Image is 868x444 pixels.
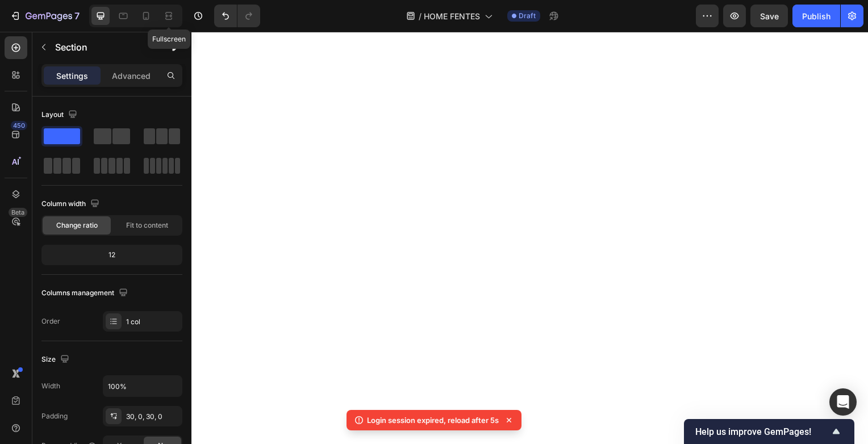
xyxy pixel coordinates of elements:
[750,5,788,27] button: Save
[126,220,168,231] span: Fit to content
[191,32,868,444] iframe: Design area
[41,107,80,123] div: Layout
[424,10,480,22] span: HOME FENTES
[74,9,80,23] p: 7
[5,5,85,27] button: 7
[56,220,98,231] span: Change ratio
[41,286,130,301] div: Columns management
[11,121,27,130] div: 450
[519,11,536,21] span: Draft
[9,208,27,217] div: Beta
[214,5,260,27] div: Undo/Redo
[41,411,68,421] div: Padding
[695,426,829,437] span: Help us improve GemPages!
[126,412,180,422] div: 30, 0, 30, 0
[829,388,857,416] div: Open Intercom Messenger
[126,317,180,327] div: 1 col
[55,40,148,54] p: Section
[41,352,72,367] div: Size
[44,247,180,263] div: 12
[112,70,151,82] p: Advanced
[792,5,840,27] button: Publish
[367,414,499,426] p: Login session expired, reload after 5s
[41,196,102,212] div: Column width
[41,316,60,326] div: Order
[41,381,60,391] div: Width
[103,376,182,396] input: Auto
[419,10,422,22] span: /
[760,11,779,21] span: Save
[695,425,843,438] button: Show survey - Help us improve GemPages!
[802,10,831,22] div: Publish
[56,70,88,82] p: Settings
